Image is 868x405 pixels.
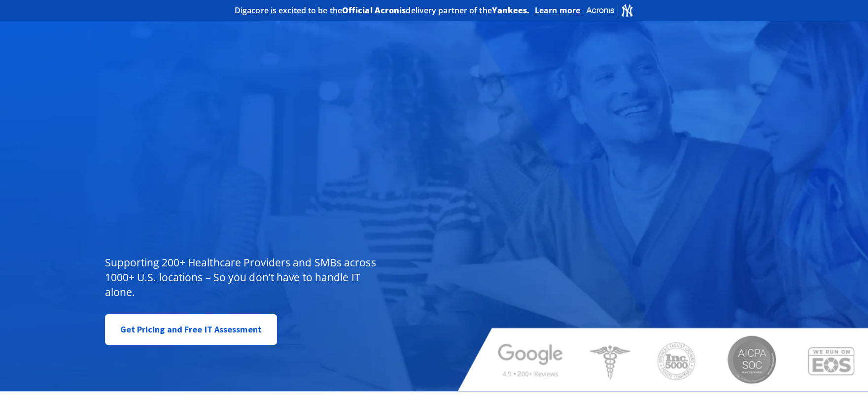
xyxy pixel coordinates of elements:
[235,6,530,14] h2: Digacore is excited to be the delivery partner of the
[586,3,634,17] img: Acronis
[342,5,406,16] b: Official Acronis
[535,5,581,15] a: Learn more
[120,320,262,339] span: Get Pricing and Free IT Assessment
[492,5,530,16] b: Yankees.
[105,314,277,345] a: Get Pricing and Free IT Assessment
[105,255,381,299] p: Supporting 200+ Healthcare Providers and SMBs across 1000+ U.S. locations – So you don’t have to ...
